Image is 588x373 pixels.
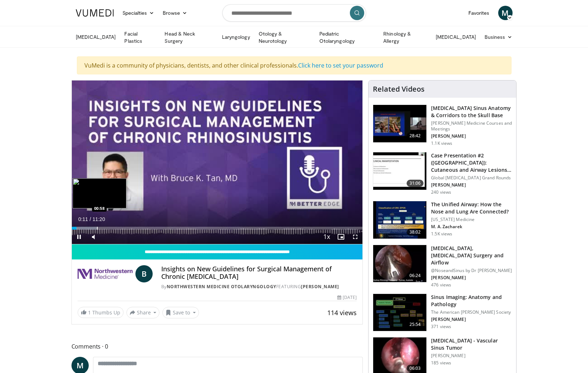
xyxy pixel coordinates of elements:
[337,294,357,301] div: [DATE]
[480,30,517,44] a: Business
[71,342,363,351] span: Comments 0
[373,85,425,93] h4: Related Videos
[373,105,426,142] img: 276d523b-ec6d-4eb7-b147-bbf3804ee4a7.150x105_q85_crop-smart_upscale.jpg
[431,152,512,174] h3: Case Presentation #2 ([GEOGRAPHIC_DATA]): Cutaneous and Airway Lesions i…
[135,265,153,282] a: B
[78,265,133,282] img: Northwestern Medicine Otolaryngology
[431,201,512,215] h3: The Unified Airway: How the Nose and Lung Are Connected?
[72,227,363,230] div: Progress Bar
[431,105,512,119] h3: [MEDICAL_DATA] Sinus Anatomy & Corridors to the Skull Base
[92,216,105,222] span: 11:20
[298,61,383,69] a: Click here to set your password
[254,30,315,45] a: Otology & Neurotology
[118,6,159,20] a: Specialties
[407,365,424,372] span: 06:03
[431,224,512,230] p: M. A. Zacharek
[407,272,424,279] span: 06:24
[222,4,366,22] input: Search topics, interventions
[86,230,101,244] button: Mute
[431,317,512,322] p: [PERSON_NAME]
[373,294,512,332] a: 25:54 Sinus Imaging: Anatomy and Pathology The American [PERSON_NAME] Society [PERSON_NAME] 371 v...
[72,230,86,244] button: Pause
[373,245,426,282] img: 5c1a841c-37ed-4666-a27e-9093f124e297.150x105_q85_crop-smart_upscale.jpg
[373,294,426,331] img: 5d00bf9a-6682-42b9-8190-7af1e88f226b.150x105_q85_crop-smart_upscale.jpg
[78,216,88,222] span: 0:11
[126,307,160,318] button: Share
[76,9,114,17] img: VuMedi Logo
[161,284,357,290] div: By FEATURING
[407,229,424,236] span: 38:02
[431,182,512,188] p: [PERSON_NAME]
[431,189,451,195] p: 240 views
[162,307,199,318] button: Save to
[431,217,512,222] p: [US_STATE] Medicine
[72,80,363,244] video-js: Video Player
[431,324,451,330] p: 371 views
[431,268,512,273] p: @NoseandSinus by Dr [PERSON_NAME]
[334,230,348,244] button: Enable picture-in-picture mode
[373,105,512,146] a: 28:42 [MEDICAL_DATA] Sinus Anatomy & Corridors to the Skull Base [PERSON_NAME] Medicine Courses a...
[88,309,91,316] span: 1
[167,284,276,290] a: Northwestern Medicine Otolaryngology
[373,201,426,239] img: fce5840f-3651-4d2e-85b0-3edded5ac8fb.150x105_q85_crop-smart_upscale.jpg
[407,132,424,139] span: 28:42
[431,245,512,266] h3: [MEDICAL_DATA],[MEDICAL_DATA] Surgery and Airflow
[78,307,124,318] a: 1 Thumbs Up
[73,178,126,208] img: image.jpeg
[407,321,424,328] span: 25:54
[327,308,357,317] span: 114 views
[379,30,431,45] a: Rhinology & Allergy
[431,275,512,281] p: [PERSON_NAME]
[373,152,426,190] img: 283069f7-db48-4020-b5ba-d883939bec3b.150x105_q85_crop-smart_upscale.jpg
[431,282,451,288] p: 476 views
[431,309,512,315] p: The American [PERSON_NAME] Society
[431,360,451,366] p: 185 views
[407,180,424,187] span: 31:06
[158,6,191,20] a: Browse
[315,30,379,45] a: Pediatric Otolaryngology
[431,120,512,132] p: [PERSON_NAME] Medicine Courses and Meetings
[431,30,480,44] a: [MEDICAL_DATA]
[431,141,452,146] p: 1.1K views
[161,265,357,281] h4: Insights on New Guidelines for Surgical Management of Chronic [MEDICAL_DATA]
[373,152,512,195] a: 31:06 Case Presentation #2 ([GEOGRAPHIC_DATA]): Cutaneous and Airway Lesions i… Global [MEDICAL_D...
[319,230,334,244] button: Playback Rate
[373,201,512,239] a: 38:02 The Unified Airway: How the Nose and Lung Are Connected? [US_STATE] Medicine M. A. Zacharek...
[120,30,160,45] a: Facial Plastics
[431,133,512,139] p: [PERSON_NAME]
[373,245,512,288] a: 06:24 [MEDICAL_DATA],[MEDICAL_DATA] Surgery and Airflow @NoseandSinus by Dr [PERSON_NAME] [PERSON...
[348,230,362,244] button: Fullscreen
[431,294,512,308] h3: Sinus Imaging: Anatomy and Pathology
[77,56,511,74] div: VuMedi is a community of physicians, dentists, and other clinical professionals.
[498,6,513,20] a: M
[301,284,339,290] a: [PERSON_NAME]
[431,175,512,181] p: Global [MEDICAL_DATA] Grand Rounds
[431,337,512,351] h3: [MEDICAL_DATA] - Vascular Sinus Tumor
[218,30,254,44] a: Laryngology
[431,231,452,237] p: 1.5K views
[464,6,494,20] a: Favorites
[431,353,512,359] p: [PERSON_NAME]
[90,216,91,222] span: /
[71,30,120,44] a: [MEDICAL_DATA]
[160,30,217,45] a: Head & Neck Surgery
